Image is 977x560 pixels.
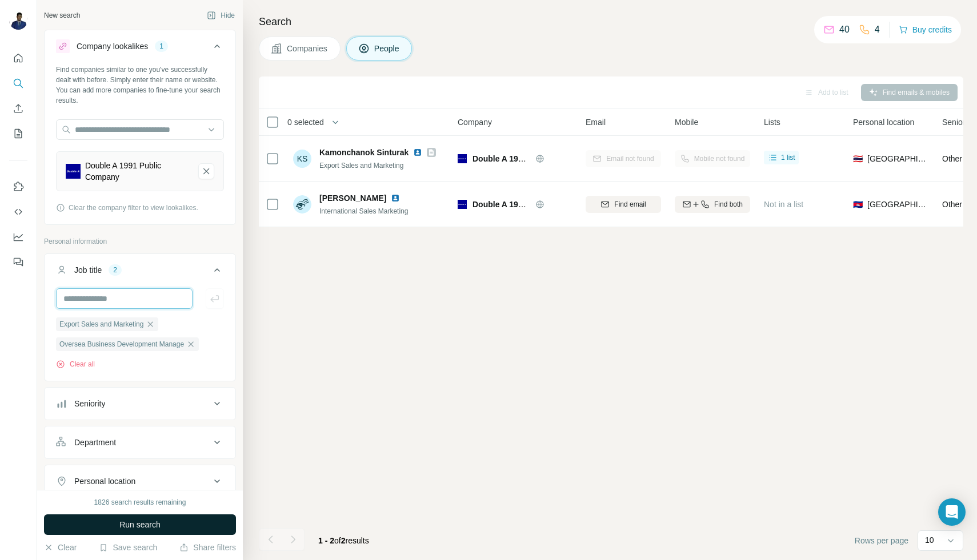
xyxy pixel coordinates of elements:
[853,153,863,164] span: 🇹🇭
[44,542,77,553] button: Clear
[473,200,592,209] span: Double A 1991 Public Company
[293,195,311,213] img: Avatar
[586,116,606,128] span: Email
[925,534,934,546] p: 10
[839,23,850,37] p: 40
[675,116,698,128] span: Mobile
[45,256,235,288] button: Job title2
[586,196,661,213] button: Find email
[74,437,116,448] div: Department
[938,498,966,526] div: Open Intercom Messenger
[44,236,236,247] p: Personal information
[614,199,646,210] span: Find email
[458,154,467,163] img: Logo of Double A 1991 Public Company
[56,359,95,369] button: Clear all
[341,536,346,545] span: 2
[179,542,236,553] button: Share filters
[853,199,863,210] span: 🇰🇭
[66,164,81,179] img: Double A 1991 Public Company-logo
[9,227,27,247] button: Dashboard
[45,429,235,456] button: Department
[9,176,27,197] button: Use Surfe on LinkedIn
[9,202,27,222] button: Use Surfe API
[45,468,235,495] button: Personal location
[675,196,750,213] button: Find both
[59,319,143,329] span: Export Sales and Marketing
[9,73,27,94] button: Search
[318,536,334,545] span: 1 - 2
[942,154,962,163] span: Other
[9,252,27,272] button: Feedback
[853,116,914,128] span: Personal location
[69,203,198,213] span: Clear the company filter to view lookalikes.
[293,150,311,168] div: KS
[374,43,401,54] span: People
[942,200,962,209] span: Other
[44,10,80,21] div: New search
[473,154,592,163] span: Double A 1991 Public Company
[781,152,795,163] span: 1 list
[287,116,324,128] span: 0 selected
[319,207,408,215] span: International Sales Marketing
[942,116,973,128] span: Seniority
[56,65,224,106] div: Find companies similar to one you've successfully dealt with before. Simply enter their name or w...
[45,33,235,65] button: Company lookalikes1
[109,265,122,275] div: 2
[855,535,908,546] span: Rows per page
[9,123,27,144] button: My lists
[45,390,235,417] button: Seniority
[85,160,189,183] div: Double A 1991 Public Company
[867,199,928,210] span: [GEOGRAPHIC_DATA]
[458,200,467,209] img: Logo of Double A 1991 Public Company
[867,153,928,164] span: [GEOGRAPHIC_DATA]
[9,11,27,30] img: Avatar
[318,536,369,545] span: results
[875,23,880,37] p: 4
[198,163,214,179] button: Double A 1991 Public Company-remove-button
[391,194,400,203] img: LinkedIn logo
[74,398,105,409] div: Seniority
[119,519,161,530] span: Run search
[287,43,329,54] span: Companies
[9,98,27,119] button: Enrich CSV
[714,199,743,210] span: Find both
[199,7,243,24] button: Hide
[413,148,422,157] img: LinkedIn logo
[59,339,184,349] span: Oversea Business Development Manage
[77,41,148,52] div: Company lookalikes
[44,514,236,535] button: Run search
[94,497,186,507] div: 1826 search results remaining
[99,542,157,553] button: Save search
[899,22,952,38] button: Buy credits
[319,192,386,204] span: [PERSON_NAME]
[74,476,135,487] div: Personal location
[334,536,341,545] span: of
[319,147,409,158] span: Kamonchanok Sinturak
[259,14,963,30] h4: Search
[9,48,27,69] button: Quick start
[764,116,780,128] span: Lists
[764,200,803,209] span: Not in a list
[74,264,102,276] div: Job title
[458,116,492,128] span: Company
[155,41,168,51] div: 1
[319,162,403,170] span: Export Sales and Marketing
